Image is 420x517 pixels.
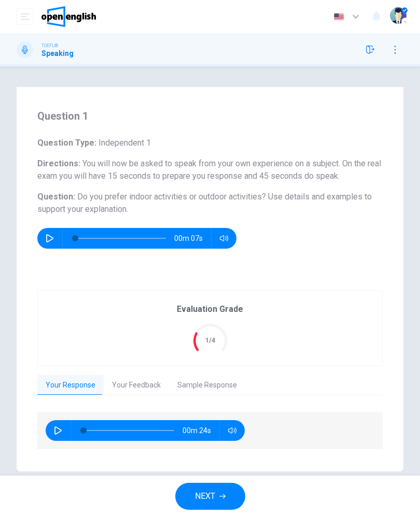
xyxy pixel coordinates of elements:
[41,49,74,58] h1: Speaking
[77,192,266,202] span: Do you prefer indoor activities or outdoor activities?
[37,375,104,396] button: Your Response
[37,191,383,216] h6: Question :
[104,375,169,396] button: Your Feedback
[37,108,383,124] h4: Question 1
[169,375,245,396] button: Sample Response
[37,159,381,181] span: You will now be asked to speak from your own experience on a subject. On the real exam you will h...
[41,6,96,27] img: OpenEnglish logo
[17,8,33,25] button: open mobile menu
[96,138,151,148] span: Independent 1
[332,13,345,21] img: en
[175,483,245,510] button: NEXT
[37,137,383,149] h6: Question Type :
[195,489,215,504] span: NEXT
[174,228,211,249] span: 00m 07s
[177,303,243,315] h6: Evaluation Grade
[205,336,215,344] text: 1/4
[41,42,58,49] span: TOEFL®
[183,420,219,441] span: 00m 24s
[37,375,383,396] div: basic tabs example
[37,157,383,182] h6: Directions :
[390,7,407,24] img: Profile picture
